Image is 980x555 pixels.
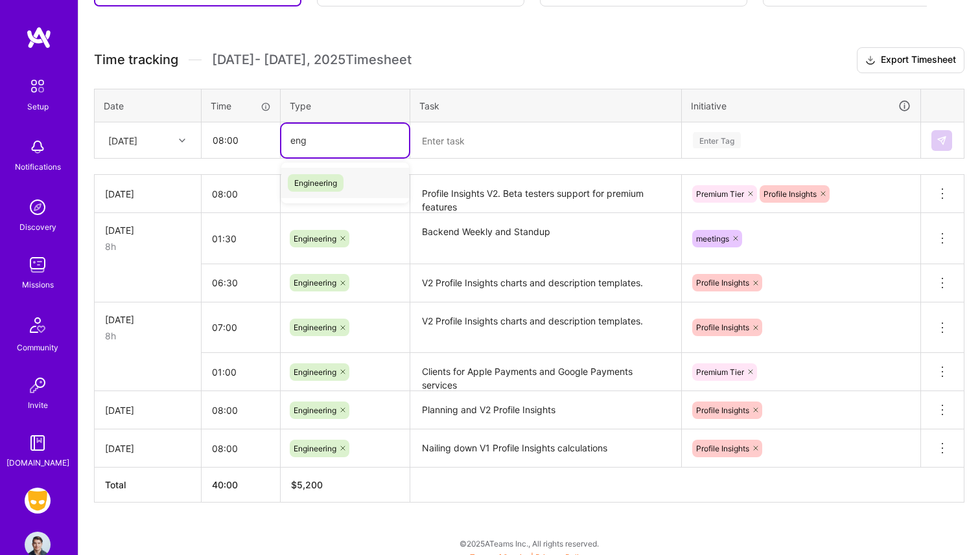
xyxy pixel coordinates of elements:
span: Engineering [294,444,336,453]
th: Type [281,89,410,122]
span: Engineering [294,405,336,415]
textarea: V2 Profile Insights charts and description templates. [412,304,680,352]
div: Enter Tag [693,130,741,150]
input: HH:MM [202,393,280,427]
div: [DATE] [105,313,191,326]
img: guide book [25,430,51,456]
span: Profile Insights [764,189,817,199]
th: 40:00 [202,468,281,503]
input: HH:MM [202,177,280,211]
div: [DATE] [108,133,137,147]
span: Profile Insights [696,323,749,332]
div: [DATE] [105,442,191,455]
input: HH:MM [202,310,280,345]
textarea: Planning and V2 Profile Insights [412,392,680,428]
div: [DATE] [105,403,191,417]
div: Notifications [15,160,61,174]
th: Date [95,89,202,122]
textarea: Nailing down V1 Profile Insights calculations [412,431,680,466]
input: HH:MM [202,123,279,157]
input: HH:MM [202,221,280,256]
i: icon Download [865,54,876,67]
th: Total [95,468,202,503]
th: Task [410,89,682,122]
div: 8h [105,240,191,253]
span: $ 5,200 [291,479,323,490]
textarea: V2 Profile Insights charts and description templates. [412,266,680,301]
div: [DOMAIN_NAME] [6,456,69,470]
span: [DATE] - [DATE] , 2025 Timesheet [212,52,412,68]
div: [DATE] [105,187,191,201]
input: HH:MM [202,431,280,466]
img: logo [26,26,52,49]
button: Export Timesheet [857,47,964,73]
span: Premium Tier [696,367,744,377]
span: Engineering [288,174,344,192]
span: Engineering [294,323,336,332]
div: 8h [105,329,191,343]
div: Setup [27,100,49,113]
img: Invite [25,372,51,398]
img: setup [24,73,51,100]
div: Invite [28,398,48,412]
div: [DATE] [105,223,191,237]
img: bell [25,134,51,160]
img: Grindr: Mobile + BE + Cloud [25,488,51,514]
img: teamwork [25,252,51,278]
i: icon Chevron [179,137,185,144]
span: Profile Insights [696,444,749,453]
div: Initiative [691,98,911,113]
span: Time tracking [94,52,178,68]
textarea: Clients for Apple Payments and Google Payments services [412,354,680,390]
input: HH:MM [202,266,280,300]
div: Discovery [19,220,56,234]
textarea: Profile Insights V2. Beta testers support for premium features [412,176,680,212]
span: Engineering [294,367,336,377]
span: Profile Insights [696,278,749,288]
span: meetings [696,234,729,244]
div: Time [211,99,271,113]
textarea: Backend Weekly and Standup [412,214,680,263]
span: Engineering [294,234,336,244]
img: Community [22,310,53,341]
img: discovery [25,194,51,220]
div: Missions [22,278,54,291]
input: HH:MM [202,355,280,389]
div: Community [17,341,58,354]
a: Grindr: Mobile + BE + Cloud [21,488,54,514]
img: Submit [937,135,947,146]
span: Profile Insights [696,405,749,415]
span: Premium Tier [696,189,744,199]
span: Engineering [294,278,336,288]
